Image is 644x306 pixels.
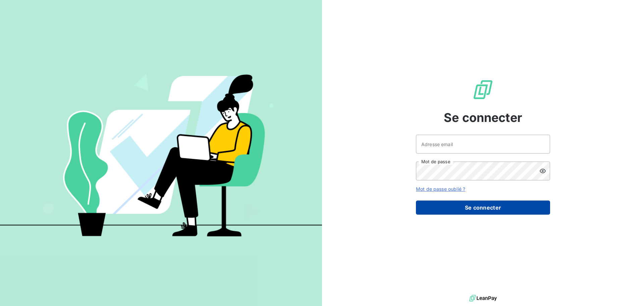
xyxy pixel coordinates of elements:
[416,201,550,215] button: Se connecter
[472,79,494,100] img: Logo LeanPay
[469,293,497,303] img: logo
[416,186,465,192] a: Mot de passe oublié ?
[416,135,550,154] input: placeholder
[444,108,522,127] span: Se connecter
